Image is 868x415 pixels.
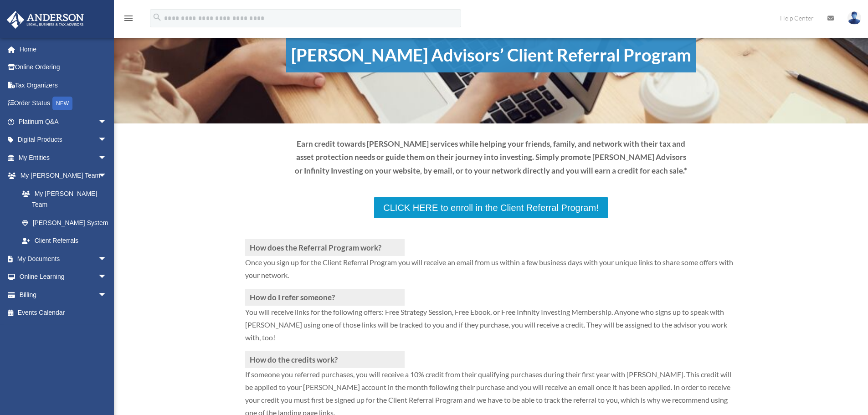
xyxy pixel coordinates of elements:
[6,40,121,58] a: Home
[6,167,121,185] a: My [PERSON_NAME] Teamarrow_drop_down
[245,351,405,368] h3: How do the credits work?
[6,149,121,167] a: My Entitiesarrow_drop_down
[6,94,121,113] a: Order StatusNEW
[98,113,116,131] span: arrow_drop_down
[6,76,121,94] a: Tax Organizers
[373,196,608,219] a: CLICK HERE to enroll in the Client Referral Program!
[6,286,121,304] a: Billingarrow_drop_down
[6,113,121,131] a: Platinum Q&Aarrow_drop_down
[98,167,116,185] span: arrow_drop_down
[123,13,134,24] i: menu
[13,232,116,250] a: Client Referrals
[123,16,134,24] a: menu
[245,289,405,306] h3: How do I refer someone?
[286,37,696,72] h1: [PERSON_NAME] Advisors’ Client Referral Program
[98,268,116,287] span: arrow_drop_down
[245,239,405,256] h3: How does the Referral Program work?
[294,137,688,178] p: Earn credit towards [PERSON_NAME] services while helping your friends, family, and network with t...
[98,149,116,167] span: arrow_drop_down
[6,268,121,286] a: Online Learningarrow_drop_down
[6,250,121,268] a: My Documentsarrow_drop_down
[245,306,737,351] p: You will receive links for the following offers: Free Strategy Session, Free Ebook, or Free Infin...
[847,11,861,25] img: User Pic
[6,58,121,77] a: Online Ordering
[6,304,121,322] a: Events Calendar
[98,250,116,268] span: arrow_drop_down
[6,131,121,149] a: Digital Productsarrow_drop_down
[152,12,162,22] i: search
[98,131,116,149] span: arrow_drop_down
[4,11,87,29] img: Anderson Advisors Platinum Portal
[98,286,116,304] span: arrow_drop_down
[245,256,737,289] p: Once you sign up for the Client Referral Program you will receive an email from us within a few b...
[13,214,121,232] a: [PERSON_NAME] System
[13,184,121,214] a: My [PERSON_NAME] Team
[52,97,72,110] div: NEW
